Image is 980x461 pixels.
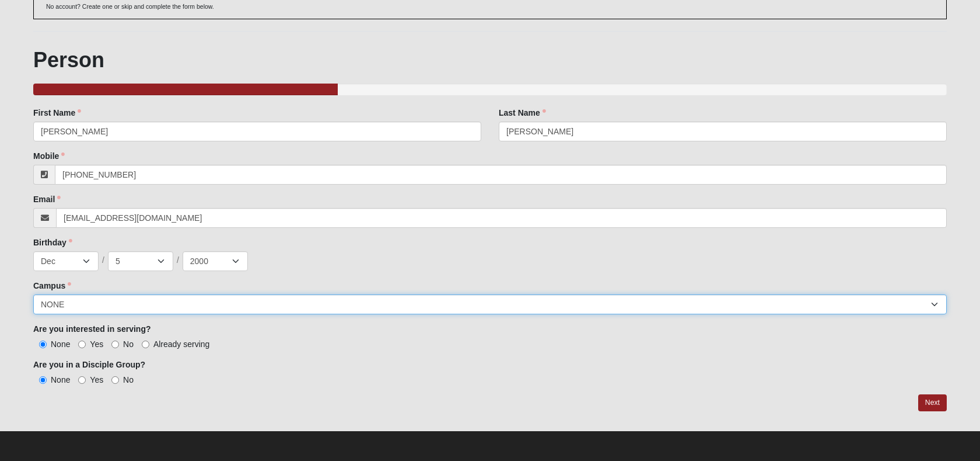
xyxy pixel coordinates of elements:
[499,107,546,119] label: Last Name
[102,254,104,267] span: /
[33,323,151,335] label: Are you interested in serving?
[33,150,65,162] label: Mobile
[177,254,179,267] span: /
[78,376,86,384] input: Yes
[46,2,214,11] p: No account? Create one or skip and complete the form below.
[33,107,81,119] label: First Name
[111,341,119,348] input: No
[111,376,119,384] input: No
[78,341,86,348] input: Yes
[33,193,61,205] label: Email
[33,280,71,292] label: Campus
[142,341,149,348] input: Already serving
[90,375,103,384] span: Yes
[918,394,947,411] a: Next
[123,375,134,384] span: No
[153,339,210,349] span: Already serving
[90,339,103,349] span: Yes
[51,375,70,384] span: None
[39,376,47,384] input: None
[123,339,134,349] span: No
[51,339,70,349] span: None
[33,359,145,370] label: Are you in a Disciple Group?
[33,237,72,248] label: Birthday
[39,341,47,348] input: None
[33,47,947,72] h1: Person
